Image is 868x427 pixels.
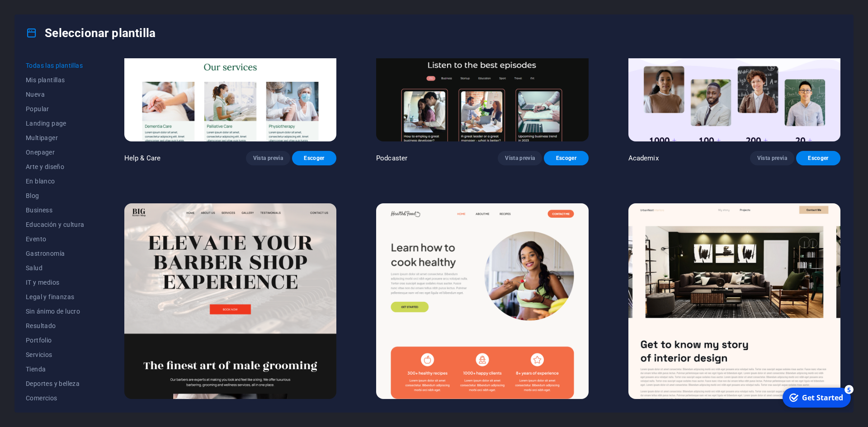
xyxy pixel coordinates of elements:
[26,163,85,170] span: Arte y diseño
[26,293,85,300] span: Legal y finanzas
[246,151,290,165] button: Vista previa
[544,151,588,165] button: Escoger
[26,394,85,402] span: Comercios
[26,174,85,188] button: En blanco
[26,275,85,290] button: IT y medios
[26,380,85,387] span: Deportes y belleza
[26,246,85,261] button: Gastronomía
[26,279,85,286] span: IT y medios
[24,9,66,19] div: Get Started
[26,120,85,127] span: Landing page
[26,58,85,73] button: Todas las plantillas
[299,155,329,162] span: Escoger
[498,151,542,165] button: Vista previa
[124,203,336,399] img: BIG Barber Shop
[26,145,85,160] button: Onepager
[26,250,85,257] span: Gastronomía
[26,235,85,243] span: Evento
[26,203,85,217] button: Business
[26,391,85,405] button: Comercios
[26,26,156,40] h4: Seleccionar plantilla
[26,76,85,84] span: Mis plantillas
[26,366,85,373] span: Tienda
[26,87,85,102] button: Nueva
[750,151,794,165] button: Vista previa
[26,304,85,319] button: Sin ánimo de lucro
[26,217,85,232] button: Educación y cultura
[551,155,581,162] span: Escoger
[26,116,85,131] button: Landing page
[124,154,161,163] p: Help & Care
[26,319,85,333] button: Resultado
[26,308,85,315] span: Sin ánimo de lucro
[26,232,85,246] button: Evento
[796,151,840,165] button: Escoger
[26,261,85,275] button: Salud
[26,362,85,376] button: Tienda
[26,62,85,69] span: Todas las plantillas
[376,203,588,399] img: Health & Food
[26,102,85,116] button: Popular
[67,1,76,10] div: 5
[26,105,85,113] span: Popular
[5,4,73,23] div: Get Started 5 items remaining, 0% complete
[26,192,85,199] span: Blog
[26,131,85,145] button: Multipager
[26,376,85,391] button: Deportes y belleza
[26,322,85,329] span: Resultado
[26,290,85,304] button: Legal y finanzas
[26,337,85,344] span: Portfolio
[26,73,85,87] button: Mis plantillas
[26,347,85,362] button: Servicios
[26,188,85,203] button: Blog
[26,206,85,214] span: Business
[26,351,85,358] span: Servicios
[376,154,407,163] p: Podcaster
[628,203,840,399] img: UrbanNest Interiors
[803,155,833,162] span: Escoger
[26,149,85,156] span: Onepager
[26,134,85,141] span: Multipager
[26,160,85,174] button: Arte y diseño
[628,154,659,163] p: Academix
[26,221,85,228] span: Educación y cultura
[292,151,336,165] button: Escoger
[505,155,535,162] span: Vista previa
[757,155,787,162] span: Vista previa
[253,155,283,162] span: Vista previa
[26,333,85,347] button: Portfolio
[26,264,85,272] span: Salud
[26,178,85,185] span: En blanco
[26,91,85,98] span: Nueva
